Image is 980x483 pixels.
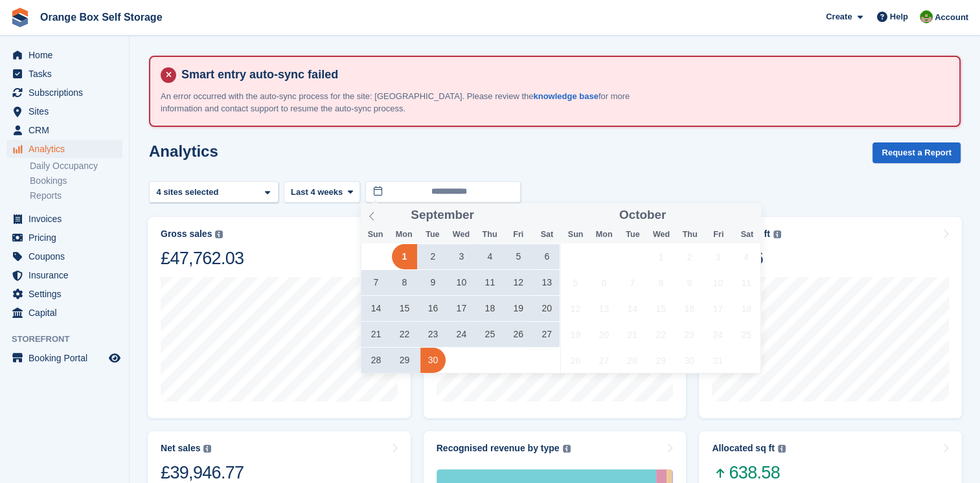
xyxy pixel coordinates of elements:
[6,349,122,367] a: menu
[107,350,122,366] a: Preview store
[590,230,619,239] span: Mon
[619,230,647,239] span: Tue
[28,285,106,303] span: Settings
[648,296,674,321] span: October 15, 2025
[506,270,531,295] span: September 12, 2025
[561,230,589,239] span: Sun
[826,10,852,23] span: Create
[161,229,212,240] div: Gross sales
[6,266,122,284] a: menu
[361,230,389,239] span: Sun
[392,322,417,347] span: September 22, 2025
[149,142,218,160] h2: Analytics
[534,296,560,321] span: September 20, 2025
[648,244,674,269] span: October 1, 2025
[10,8,30,27] img: stora-icon-8386f47178a22dfd0bd8f6a31ec36ba5ce8667c1dd55bd0f319d3a0aa187defe.svg
[563,322,588,347] span: October 19, 2025
[705,348,731,373] span: October 31, 2025
[12,333,129,346] span: Storefront
[6,84,122,102] a: menu
[449,322,474,347] span: September 24, 2025
[778,445,786,453] img: icon-info-grey-7440780725fd019a000dd9b08b2336e03edf1995a4989e88bcd33f0948082b44.svg
[6,65,122,83] a: menu
[591,322,617,347] span: October 20, 2025
[648,322,674,347] span: October 22, 2025
[676,230,704,239] span: Thu
[533,91,598,101] a: knowledge base
[474,208,515,222] input: Year
[506,296,531,321] span: September 19, 2025
[677,296,702,321] span: October 16, 2025
[161,443,200,454] div: Net sales
[449,296,474,321] span: September 17, 2025
[591,348,617,373] span: October 27, 2025
[447,230,475,239] span: Wed
[6,229,122,247] a: menu
[712,443,774,454] div: Allocated sq ft
[437,443,560,454] div: Recognised revenue by type
[28,229,106,247] span: Pricing
[420,322,446,347] span: September 23, 2025
[420,270,446,295] span: September 9, 2025
[28,247,106,265] span: Coupons
[620,296,645,321] span: October 14, 2025
[920,10,933,23] img: Eric Smith
[734,244,759,269] span: October 4, 2025
[591,270,617,295] span: October 6, 2025
[215,230,223,238] img: icon-info-grey-7440780725fd019a000dd9b08b2336e03edf1995a4989e88bcd33f0948082b44.svg
[935,11,968,24] span: Account
[392,244,417,269] span: September 1, 2025
[6,102,122,120] a: menu
[161,90,646,115] p: An error occurred with the auto-sync process for the site: [GEOGRAPHIC_DATA]. Please review the f...
[705,296,731,321] span: October 17, 2025
[475,230,504,239] span: Thu
[420,348,446,373] span: September 30, 2025
[363,348,389,373] span: September 28, 2025
[6,285,122,303] a: menu
[534,322,560,347] span: September 27, 2025
[30,175,122,187] a: Bookings
[35,6,168,28] a: Orange Box Self Storage
[6,210,122,228] a: menu
[563,348,588,373] span: October 26, 2025
[704,230,733,239] span: Fri
[872,142,961,164] button: Request a Report
[677,270,702,295] span: October 9, 2025
[563,270,588,295] span: October 5, 2025
[534,270,560,295] span: September 13, 2025
[449,270,474,295] span: September 10, 2025
[890,10,908,23] span: Help
[418,230,447,239] span: Tue
[563,445,571,453] img: icon-info-grey-7440780725fd019a000dd9b08b2336e03edf1995a4989e88bcd33f0948082b44.svg
[420,296,446,321] span: September 16, 2025
[392,270,417,295] span: September 8, 2025
[28,349,106,367] span: Booking Portal
[477,270,503,295] span: September 11, 2025
[30,190,122,202] a: Reports
[392,348,417,373] span: September 29, 2025
[6,46,122,64] a: menu
[677,322,702,347] span: October 23, 2025
[161,247,244,269] div: £47,762.03
[506,322,531,347] span: September 26, 2025
[666,208,707,222] input: Year
[563,296,588,321] span: October 12, 2025
[477,296,503,321] span: September 18, 2025
[6,121,122,139] a: menu
[291,186,343,199] span: Last 4 weeks
[154,186,223,199] div: 4 sites selected
[648,270,674,295] span: October 8, 2025
[176,67,949,82] h4: Smart entry auto-sync failed
[28,140,106,158] span: Analytics
[6,140,122,158] a: menu
[363,270,389,295] span: September 7, 2025
[363,296,389,321] span: September 14, 2025
[712,229,769,240] div: Rate per sq ft
[705,322,731,347] span: October 24, 2025
[6,247,122,265] a: menu
[30,160,122,172] a: Daily Occupancy
[773,230,781,238] img: icon-info-grey-7440780725fd019a000dd9b08b2336e03edf1995a4989e88bcd33f0948082b44.svg
[591,296,617,321] span: October 13, 2025
[620,270,645,295] span: October 7, 2025
[411,209,474,221] span: September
